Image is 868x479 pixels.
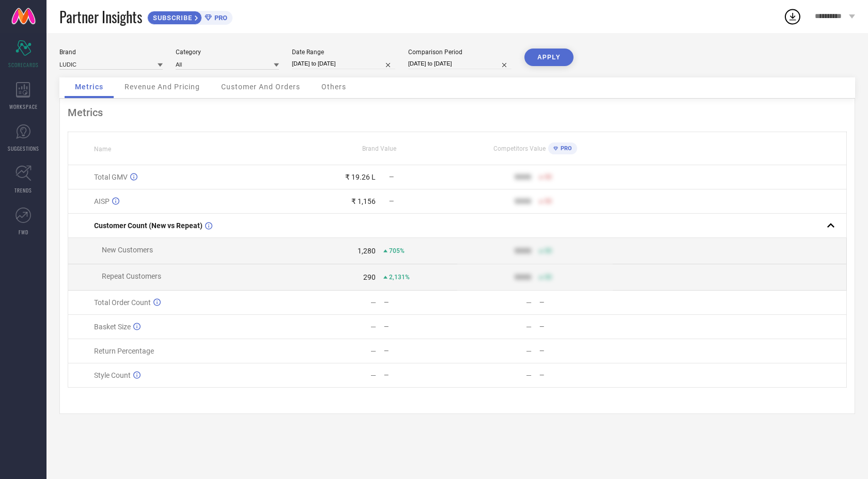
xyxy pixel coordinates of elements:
[68,106,847,119] div: Metrics
[345,173,376,181] div: ₹ 19.26 L
[176,49,279,56] div: Category
[384,347,457,355] div: —
[539,372,612,379] div: —
[14,186,32,194] span: TRENDS
[94,298,151,307] span: Total Order Count
[94,146,111,153] span: Name
[94,197,110,205] span: AISP
[408,49,512,56] div: Comparison Period
[408,58,512,69] input: Select comparison period
[94,347,154,355] span: Return Percentage
[292,58,395,69] input: Select date range
[363,273,376,281] div: 290
[362,145,396,152] span: Brand Value
[539,323,612,330] div: —
[526,298,532,307] div: —
[75,83,103,91] span: Metrics
[212,14,227,22] span: PRO
[539,347,612,355] div: —
[526,323,532,331] div: —
[389,173,394,181] span: —
[493,145,546,152] span: Competitors Value
[9,103,38,110] span: WORKSPACE
[8,145,39,152] span: SUGGESTIONS
[221,83,300,91] span: Customer And Orders
[358,247,376,255] div: 1,280
[321,83,346,91] span: Others
[384,372,457,379] div: —
[94,323,131,331] span: Basket Size
[526,371,532,379] div: —
[515,197,531,205] div: 9999
[351,197,376,205] div: ₹ 1,156
[515,247,531,255] div: 9999
[526,347,532,355] div: —
[370,347,376,355] div: —
[292,49,395,56] div: Date Range
[558,145,572,152] span: PRO
[545,173,552,181] span: 50
[539,299,612,306] div: —
[94,221,203,230] span: Customer Count (New vs Repeat)
[102,246,153,254] span: New Customers
[370,323,376,331] div: —
[59,6,142,27] span: Partner Insights
[384,299,457,306] div: —
[545,247,552,254] span: 50
[515,273,531,281] div: 9999
[545,198,552,205] span: 50
[147,8,233,25] a: SUBSCRIBEPRO
[370,298,376,307] div: —
[19,228,28,236] span: FWD
[389,247,405,254] span: 705%
[515,173,531,181] div: 9999
[125,83,200,91] span: Revenue And Pricing
[59,49,163,56] div: Brand
[102,272,161,280] span: Repeat Customers
[94,371,131,379] span: Style Count
[370,371,376,379] div: —
[524,49,574,66] button: APPLY
[389,274,410,281] span: 2,131%
[94,173,128,181] span: Total GMV
[545,274,552,281] span: 50
[384,323,457,330] div: —
[148,14,195,22] span: SUBSCRIBE
[783,7,802,26] div: Open download list
[8,61,39,69] span: SCORECARDS
[389,198,394,205] span: —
